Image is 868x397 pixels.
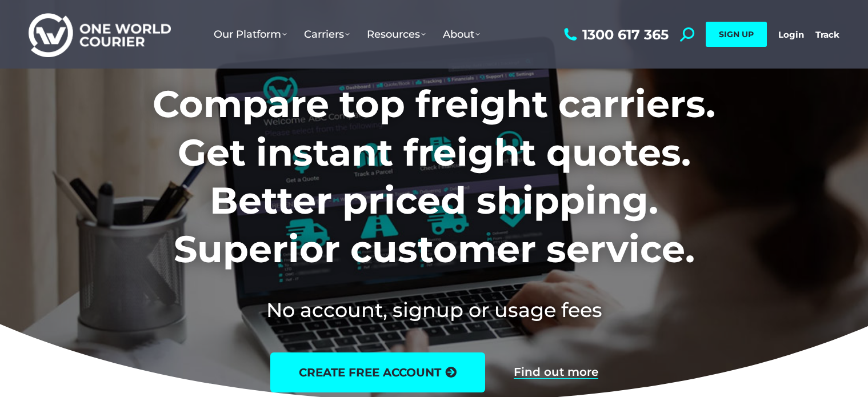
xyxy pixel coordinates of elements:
[358,17,434,52] a: Resources
[514,366,598,379] a: Find out more
[214,28,287,41] span: Our Platform
[778,29,804,40] a: Login
[561,27,669,42] a: 1300 617 365
[77,296,791,324] h2: No account, signup or usage fees
[434,17,489,52] a: About
[367,28,426,41] span: Resources
[270,352,485,392] a: create free account
[304,28,350,41] span: Carriers
[77,80,791,273] h1: Compare top freight carriers. Get instant freight quotes. Better priced shipping. Superior custom...
[443,28,480,41] span: About
[719,29,754,39] span: SIGN UP
[815,29,839,40] a: Track
[706,22,767,47] a: SIGN UP
[29,11,171,58] img: One World Courier
[205,17,295,52] a: Our Platform
[295,17,358,52] a: Carriers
